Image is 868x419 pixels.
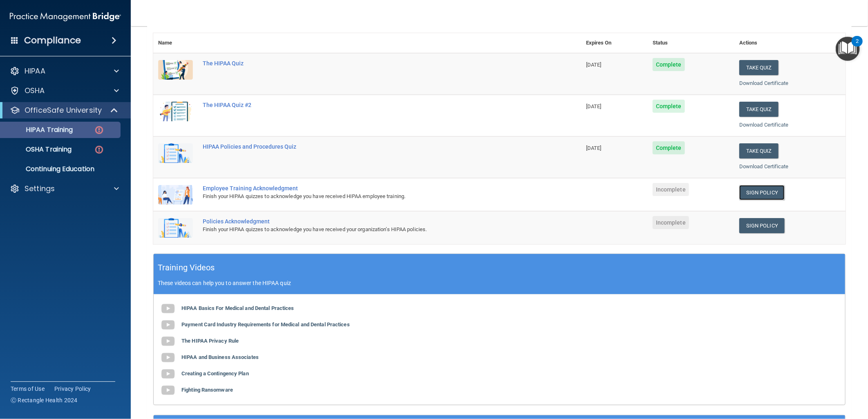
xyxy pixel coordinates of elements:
[160,350,176,366] img: gray_youtube_icon.38fcd6cc.png
[54,385,91,393] a: Privacy Policy
[10,184,119,194] a: Settings
[153,33,198,53] th: Name
[203,60,540,67] div: The HIPAA Quiz
[25,66,45,76] p: HIPAA
[181,370,249,377] b: Creating a Contingency Plan
[25,86,45,96] p: OSHA
[25,105,102,115] p: OfficeSafe University
[739,122,789,128] a: Download Certificate
[5,165,117,173] p: Continuing Education
[203,143,540,150] div: HIPAA Policies and Procedures Quiz
[160,317,176,333] img: gray_youtube_icon.38fcd6cc.png
[739,218,785,233] a: Sign Policy
[203,192,540,201] div: Finish your HIPAA quizzes to acknowledge you have received HIPAA employee training.
[181,321,350,328] b: Payment Card Industry Requirements for Medical and Dental Practices
[181,354,259,360] b: HIPAA and Business Associates
[5,145,72,154] p: OSHA Training
[203,185,540,192] div: Employee Training Acknowledgment
[827,363,858,394] iframe: Drift Widget Chat Controller
[203,218,540,225] div: Policies Acknowledgment
[586,62,602,68] span: [DATE]
[25,184,55,194] p: Settings
[10,86,119,96] a: OSHA
[160,382,176,399] img: gray_youtube_icon.38fcd6cc.png
[181,387,233,393] b: Fighting Ransomware
[739,102,779,117] button: Take Quiz
[10,66,119,76] a: HIPAA
[739,80,789,86] a: Download Certificate
[24,35,81,46] h4: Compliance
[160,301,176,317] img: gray_youtube_icon.38fcd6cc.png
[94,125,104,135] img: danger-circle.6113f641.png
[739,163,789,169] a: Download Certificate
[734,33,846,53] th: Actions
[739,143,779,158] button: Take Quiz
[586,145,602,151] span: [DATE]
[11,396,78,404] span: Ⓒ Rectangle Health 2024
[11,385,45,393] a: Terms of Use
[158,261,215,275] h5: Training Videos
[586,103,602,109] span: [DATE]
[5,126,73,134] p: HIPAA Training
[181,338,239,344] b: The HIPAA Privacy Rule
[10,105,119,115] a: OfficeSafe University
[160,333,176,350] img: gray_youtube_icon.38fcd6cc.png
[158,280,841,286] p: These videos can help you to answer the HIPAA quiz
[653,100,685,113] span: Complete
[203,225,540,234] div: Finish your HIPAA quizzes to acknowledge you have received your organization’s HIPAA policies.
[836,37,860,61] button: Open Resource Center, 2 new notifications
[648,33,734,53] th: Status
[739,60,779,75] button: Take Quiz
[653,141,685,154] span: Complete
[856,41,859,52] div: 2
[160,366,176,382] img: gray_youtube_icon.38fcd6cc.png
[94,145,104,155] img: danger-circle.6113f641.png
[739,185,785,200] a: Sign Policy
[581,33,648,53] th: Expires On
[10,9,121,25] img: PMB logo
[653,216,689,229] span: Incomplete
[203,102,540,108] div: The HIPAA Quiz #2
[653,183,689,196] span: Incomplete
[653,58,685,71] span: Complete
[181,305,294,311] b: HIPAA Basics For Medical and Dental Practices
